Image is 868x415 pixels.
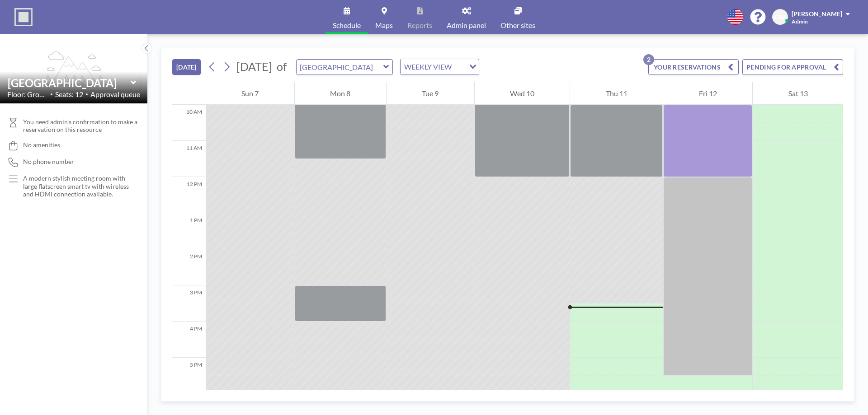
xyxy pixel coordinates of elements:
span: • [50,91,53,97]
button: YOUR RESERVATIONS2 [648,59,739,75]
span: No phone number [23,158,74,166]
span: Admin [792,18,808,25]
span: Approval queue [90,90,140,99]
span: WEEKLY VIEW [402,61,453,73]
span: GW [774,13,786,21]
input: Vista Meeting Room [8,76,131,89]
div: 1 PM [172,213,206,249]
span: [PERSON_NAME] [792,10,842,18]
div: Sun 7 [206,82,294,105]
span: Reports [407,22,432,29]
div: 10 AM [172,105,206,141]
span: Other sites [500,22,535,29]
div: Wed 10 [475,82,570,105]
span: Schedule [333,22,361,29]
div: Fri 12 [663,82,752,105]
div: Search for option [401,59,479,75]
button: [DATE] [172,59,201,75]
div: 12 PM [172,177,206,213]
input: Vista Meeting Room [297,60,383,75]
span: Floor: Ground Fl... [7,90,48,99]
div: 5 PM [172,358,206,394]
span: You need admin's confirmation to make a reservation on this resource [23,118,140,134]
span: No amenities [23,141,60,149]
span: Admin panel [447,22,486,29]
input: Search for option [454,61,464,73]
button: PENDING FOR APPROVAL [742,59,843,75]
div: Mon 8 [295,82,386,105]
p: 2 [643,54,654,65]
div: 4 PM [172,322,206,358]
div: Tue 9 [387,82,474,105]
span: Maps [375,22,393,29]
div: Thu 11 [570,82,663,105]
p: A modern stylish meeting room with large flatscreen smart tv with wireless and HDMI connection av... [23,174,129,198]
span: of [277,60,287,74]
span: • [85,91,88,97]
img: organization-logo [14,8,33,26]
span: Seats: 12 [55,90,83,99]
div: 3 PM [172,285,206,322]
div: 11 AM [172,141,206,177]
div: 2 PM [172,249,206,285]
span: [DATE] [236,60,272,73]
div: Sat 13 [753,82,843,105]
